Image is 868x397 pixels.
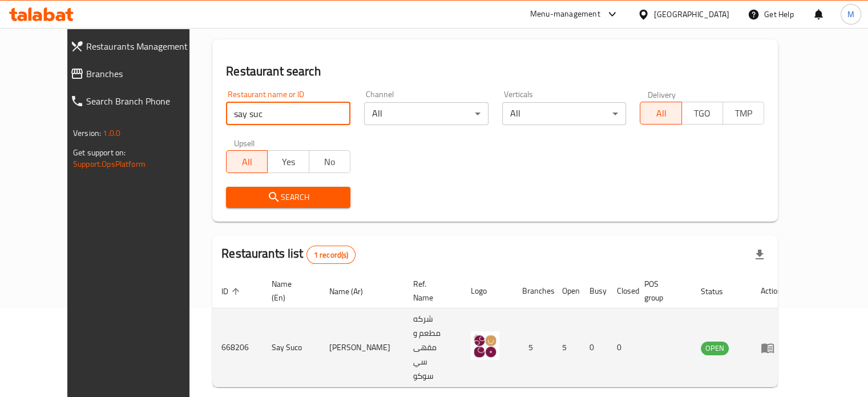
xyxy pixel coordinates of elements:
button: All [226,150,268,173]
h2: Restaurant search [226,63,764,80]
span: POS group [644,277,678,304]
div: OPEN [701,342,729,355]
button: TMP [722,102,764,125]
td: Say Suco [263,308,320,387]
span: No [314,154,346,170]
span: Restaurants Management [86,39,203,53]
label: Upsell [234,139,255,147]
td: 668206 [212,308,263,387]
span: 1.0.0 [103,126,120,141]
h2: Restaurants list [221,245,356,264]
div: [GEOGRAPHIC_DATA] [654,8,729,21]
th: Closed [608,274,635,308]
td: 0 [608,308,635,387]
span: Search Branch Phone [86,94,203,108]
button: All [640,102,681,125]
a: Branches [61,60,212,87]
span: M [847,8,854,21]
th: Branches [513,274,553,308]
button: Yes [267,150,309,173]
span: Version: [73,126,101,141]
button: Search [226,187,350,208]
td: 0 [580,308,608,387]
span: TGO [687,105,718,122]
table: enhanced table [212,274,791,387]
span: Search [235,190,341,204]
div: Export file [746,241,773,268]
span: 1 record(s) [307,250,356,260]
span: TMP [728,105,760,122]
span: Get support on: [73,145,126,160]
span: OPEN [701,342,729,355]
a: Search Branch Phone [61,87,212,115]
img: Say Suco [471,331,499,360]
span: Ref. Name [413,277,448,304]
span: Name (Ar) [329,284,378,298]
span: Branches [86,67,203,81]
div: Total records count [306,246,356,264]
div: All [364,102,488,125]
td: 5 [513,308,553,387]
div: Menu-management [530,7,600,21]
button: TGO [681,102,723,125]
span: All [645,105,677,122]
a: Support.OpsPlatform [73,157,146,171]
span: Yes [272,154,304,170]
th: Open [553,274,580,308]
span: Name (En) [272,277,306,304]
th: Action [752,274,791,308]
div: All [502,102,627,125]
span: Status [701,284,738,298]
span: All [231,154,263,170]
th: Busy [580,274,608,308]
input: Search for restaurant name or ID.. [226,102,350,125]
td: [PERSON_NAME] [320,308,404,387]
td: 5 [553,308,580,387]
label: Delivery [648,90,676,98]
a: Restaurants Management [61,33,212,60]
td: شركه مطعم و مقهى سي سوكو [404,308,462,387]
button: No [309,150,350,173]
div: Menu [761,341,782,355]
span: ID [221,284,243,298]
th: Logo [462,274,513,308]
